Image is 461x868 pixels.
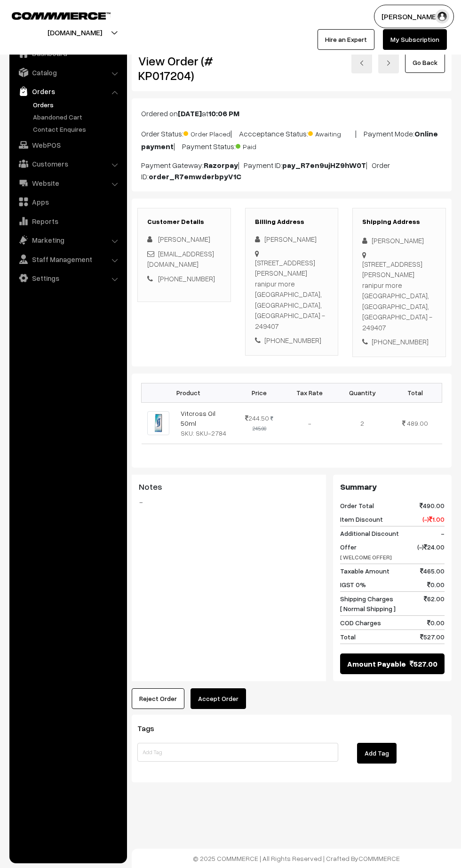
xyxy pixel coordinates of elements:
[181,409,215,427] a: Vitcross Oil 50ml
[340,594,396,613] span: Shipping Charges [ Normal Shipping ]
[12,213,124,230] a: Reports
[183,127,230,139] span: Order Placed
[147,218,221,226] h3: Customer Details
[236,383,283,402] th: Price
[204,160,238,170] b: Razorpay
[308,127,355,139] span: Awaiting
[282,160,366,170] b: pay_R7en9ujHZ9hW0T
[15,21,135,44] button: [DOMAIN_NAME]
[389,383,442,402] th: Total
[420,566,445,576] span: 465.00
[405,52,445,73] a: Go Back
[407,419,428,427] span: 489.00
[138,54,231,83] h2: View Order (# KP017204)
[137,743,338,762] input: Add Tag
[31,100,124,110] a: Orders
[358,854,400,862] a: COMMMERCE
[12,155,124,172] a: Customers
[245,414,269,422] span: 244.50
[417,542,445,562] span: (-) 24.00
[31,112,124,122] a: Abandoned Cart
[435,9,449,24] img: user
[359,60,365,66] img: left-arrow.png
[283,402,336,444] td: -
[340,580,366,589] span: IGST 0%
[147,411,169,435] img: 1000058239.png
[255,335,329,346] div: [PHONE_NUMBER]
[420,501,445,510] span: 490.00
[139,482,319,492] h3: Notes
[255,257,329,332] div: [STREET_ADDRESS][PERSON_NAME] ranipur more [GEOGRAPHIC_DATA], [GEOGRAPHIC_DATA], [GEOGRAPHIC_DATA...
[12,270,124,287] a: Settings
[340,566,389,576] span: Taxable Amount
[139,496,319,508] blockquote: -
[12,83,124,100] a: Orders
[208,109,239,118] b: 10:06 PM
[410,658,437,669] span: 527.00
[362,336,436,347] div: [PHONE_NUMBER]
[147,249,214,269] a: [EMAIL_ADDRESS][DOMAIN_NAME]
[340,528,399,538] span: Additional Discount
[236,139,283,151] span: Paid
[340,514,383,524] span: Item Discount
[142,383,236,402] th: Product
[422,514,445,524] span: (-) 1.00
[12,64,124,81] a: Catalog
[318,29,374,50] a: Hire an Expert
[181,428,230,438] div: SKU: SKU-2784
[441,528,445,538] span: -
[340,554,392,561] span: [ WELCOME OFFER]
[12,231,124,248] a: Marketing
[420,632,445,642] span: 527.00
[31,124,124,134] a: Contact Enquires
[340,482,445,492] h3: Summary
[141,127,442,152] p: Order Status: | Accceptance Status: | Payment Mode: | Payment Status:
[255,234,329,245] div: [PERSON_NAME]
[357,743,397,764] button: Add Tag
[283,383,336,402] th: Tax Rate
[12,136,124,153] a: WebPOS
[178,109,202,118] b: [DATE]
[12,251,124,268] a: Staff Management
[347,658,406,669] span: Amount Payable
[427,618,445,628] span: 0.00
[158,274,215,283] a: [PHONE_NUMBER]
[158,235,210,243] span: [PERSON_NAME]
[340,501,374,510] span: Order Total
[191,688,246,709] button: Accept Order
[360,419,364,427] span: 2
[340,632,356,642] span: Total
[362,259,436,333] div: [STREET_ADDRESS][PERSON_NAME] ranipur more [GEOGRAPHIC_DATA], [GEOGRAPHIC_DATA], [GEOGRAPHIC_DATA...
[12,9,94,21] a: COMMMERCE
[149,172,241,181] b: order_R7emwderbpyV1C
[137,724,166,733] span: Tags
[132,849,461,868] footer: © 2025 COMMMERCE | All Rights Reserved | Crafted By
[424,594,445,613] span: 62.00
[141,159,442,182] p: Payment Gateway: | Payment ID: | Order ID:
[12,175,124,191] a: Website
[386,60,391,66] img: right-arrow.png
[141,108,442,119] p: Ordered on at
[340,542,392,562] span: Offer
[132,688,184,709] button: Reject Order
[12,193,124,210] a: Apps
[12,12,111,19] img: COMMMERCE
[374,5,454,28] button: [PERSON_NAME]
[362,218,436,226] h3: Shipping Address
[255,218,329,226] h3: Billing Address
[383,29,447,50] a: My Subscription
[427,580,445,589] span: 0.00
[336,383,389,402] th: Quantity
[340,618,381,628] span: COD Charges
[362,235,436,246] div: [PERSON_NAME]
